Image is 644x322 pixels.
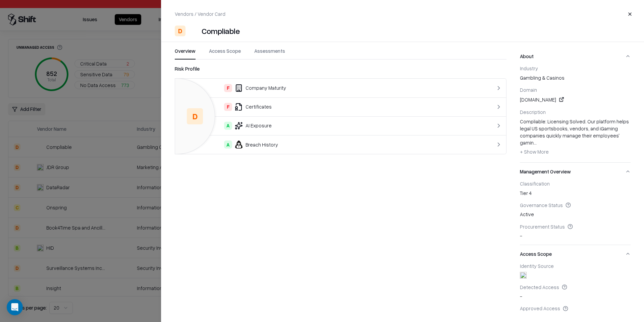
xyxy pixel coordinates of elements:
[520,95,631,104] div: [DOMAIN_NAME]
[520,305,631,311] div: Approved Access
[520,284,631,290] div: Detected Access
[180,122,464,130] div: AI Exposure
[520,272,527,279] img: okta.com
[520,65,631,162] div: About
[202,26,240,36] div: Compliable
[520,149,549,155] span: + Show More
[520,224,631,240] div: -
[224,103,232,111] div: F
[520,245,631,263] button: Access Scope
[520,118,631,157] div: Compliable: Licensing Solved. Our platform helps legal US sportsbooks, vendors, and iGaming compa...
[254,47,285,59] button: Assessments
[224,84,232,92] div: F
[180,84,464,92] div: Company Maturity
[180,140,464,149] div: Breach History
[520,263,631,269] div: Identity Source
[224,140,232,149] div: A
[534,139,537,146] span: ...
[520,74,631,81] span: gambling & casinos
[520,87,631,93] div: Domain
[520,284,631,300] div: -
[520,202,631,208] div: Governance Status
[224,122,232,130] div: A
[520,180,631,187] div: Classification
[520,180,631,197] div: Tier 4
[520,305,631,321] div: -
[520,65,631,71] div: Industry
[520,163,631,180] button: Management Overview
[187,108,203,124] div: D
[520,180,631,245] div: Management Overview
[188,26,199,36] img: Compliable
[520,224,631,230] div: Procurement Status
[175,10,225,17] p: Vendors / Vendor Card
[180,103,464,111] div: Certificates
[520,109,631,115] div: Description
[520,202,631,218] div: Active
[209,47,241,59] button: Access Scope
[520,47,631,65] button: About
[175,47,196,59] button: Overview
[175,26,185,36] div: D
[175,65,506,73] div: Risk Profile
[520,146,549,157] button: + Show More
